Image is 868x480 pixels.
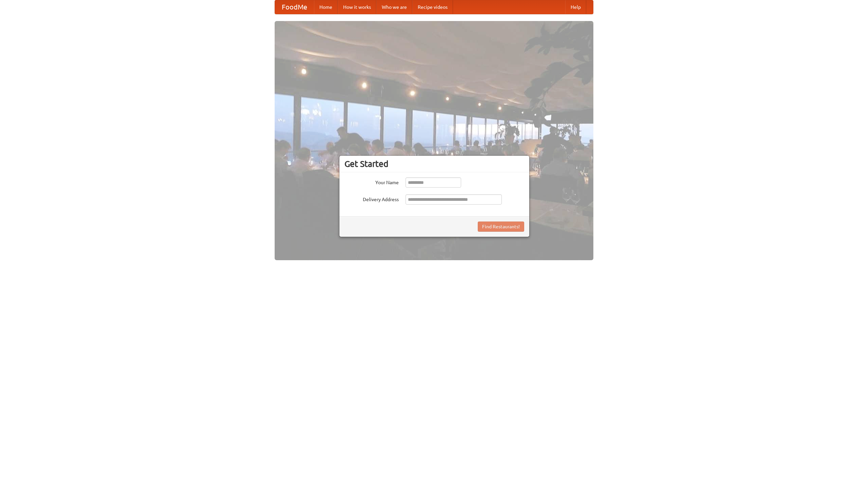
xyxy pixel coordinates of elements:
a: How it works [338,0,376,14]
a: Recipe videos [412,0,453,14]
label: Your Name [344,177,399,186]
label: Delivery Address [344,194,399,203]
a: Who we are [376,0,412,14]
a: FoodMe [275,0,314,14]
h3: Get Started [344,159,524,169]
a: Help [565,0,586,14]
a: Home [314,0,338,14]
button: Find Restaurants! [478,222,524,232]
